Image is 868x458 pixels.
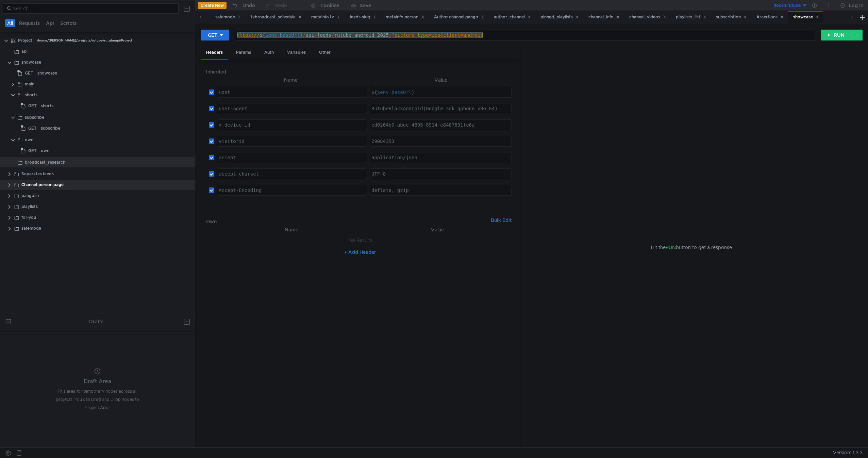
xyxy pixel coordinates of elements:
nz-embed-empty: No Results [348,237,372,243]
div: playlists_list [676,14,706,21]
div: Project [18,35,33,46]
div: channel_info [588,14,620,21]
span: Version: 1.3.3 [833,448,863,458]
div: broadcast_research [25,157,65,167]
div: Log In [849,1,863,10]
th: Name [214,76,367,84]
button: Redo [260,0,292,11]
div: pangolin [21,191,39,201]
div: shorts [25,90,37,100]
div: metainfo tv [311,14,340,21]
span: GET [28,146,37,156]
div: (local) rutube [773,2,801,9]
button: Create New [198,2,227,9]
div: Headers [201,46,228,60]
button: Requests [17,19,42,27]
div: subscribe [41,123,60,133]
div: pinned_playlists [540,14,579,21]
div: /home/[PERSON_NAME]/projects/rutube/rutubeapi/Project [37,35,132,46]
input: Search... [13,5,174,12]
button: Undo [227,0,260,11]
button: Scripts [58,19,79,27]
div: main [25,79,34,89]
div: Auth [259,46,279,59]
div: subscribtion [716,14,747,21]
div: safemode [215,14,241,21]
button: Bulk Edit [488,216,514,224]
th: Value [366,226,509,234]
span: RUN [666,244,676,250]
div: showcase [21,57,41,67]
div: feeds-slug [350,14,376,21]
div: showcase [37,68,57,78]
div: playlists [21,201,38,212]
button: RUN [821,30,851,40]
span: GET [28,123,37,133]
div: Params [231,46,256,59]
div: Other [314,46,336,59]
span: GET [25,68,33,78]
div: Undo [243,1,255,10]
th: Name [217,226,366,234]
div: Author channel pango [434,14,484,21]
div: Separates feeds [21,169,54,179]
h6: Own [206,217,488,226]
div: showcase [793,14,819,21]
button: GET [201,30,229,40]
span: Hit the button to get a response [651,244,732,251]
div: Redo [275,1,287,10]
div: Drafts [89,317,103,326]
div: metainfo person [386,14,424,21]
div: Variables [282,46,311,59]
div: GET [208,31,217,39]
div: Channel-person page [21,180,64,190]
div: api [21,46,28,56]
div: for-you [21,212,36,223]
div: Save [360,3,371,8]
div: own [25,135,33,145]
div: safemode [21,223,41,233]
th: Value [367,76,514,84]
div: own [41,146,49,156]
span: GET [28,101,37,111]
div: Cookies [320,1,339,10]
button: + Add Header [341,248,379,256]
div: channel_videos [629,14,666,21]
div: shorts [41,101,53,111]
h6: Inherited [206,68,514,76]
div: author_channel [494,14,531,21]
button: All [5,19,15,27]
button: Api [44,19,56,27]
div: tvbroadcast_schedule [251,14,302,21]
div: subscribe [25,112,44,122]
div: Assertions [756,14,784,21]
